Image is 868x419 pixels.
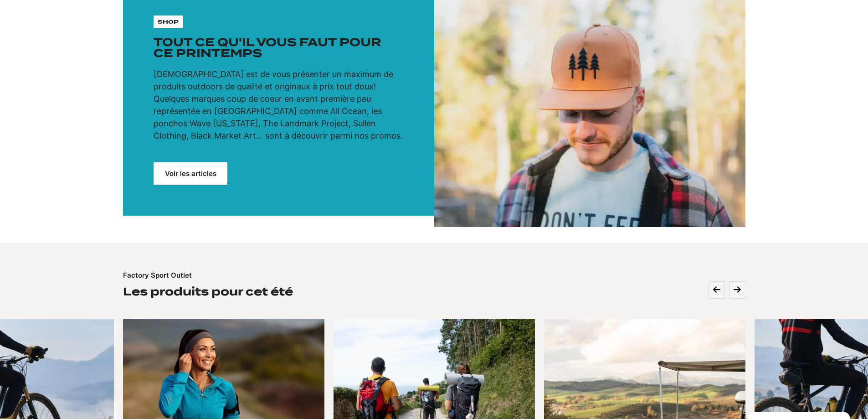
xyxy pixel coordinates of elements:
p: shop [158,18,179,26]
h2: Les produits pour cet été [123,285,293,299]
a: Voir les articles [154,162,227,185]
p: Factory Sport Outlet [123,270,192,281]
h1: Tout ce qu'il vous faut pour ce printemps [154,37,403,59]
p: [DEMOGRAPHIC_DATA] est de vous présenter un maximum de produits outdoors de qualité et originaux ... [154,68,403,142]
